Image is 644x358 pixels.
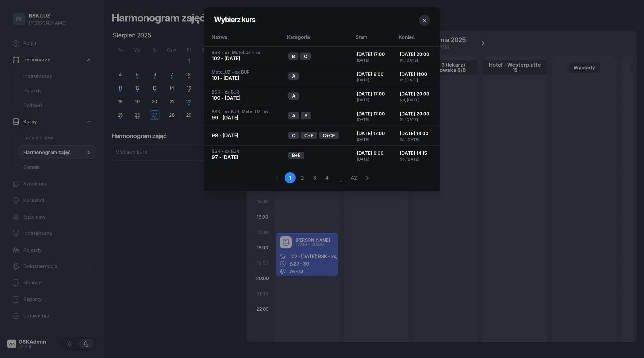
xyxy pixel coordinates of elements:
[214,15,255,26] h2: Wybierz kurs
[357,138,390,142] div: [DATE]
[319,132,339,139] div: C+CE
[212,55,278,63] div: 102 - [DATE]
[212,74,278,82] div: 101 - [DATE]
[357,50,390,58] div: [DATE] 17:00
[400,58,435,62] div: Pt, [DATE]
[212,114,278,122] div: 99 - [DATE]
[288,53,299,60] div: B
[301,112,311,119] div: B
[288,152,305,159] div: B+E
[288,72,299,80] div: A
[212,50,278,55] div: BSK - xx, MotoLUZ - xx
[212,132,278,140] div: 98 - [DATE]
[300,53,311,60] div: C
[400,118,435,122] div: Pt, [DATE]
[321,172,332,183] a: 4
[288,92,299,100] div: A
[348,172,359,183] a: 42
[400,149,435,157] div: [DATE] 14:15
[400,98,435,102] div: Nd, [DATE]
[301,132,317,139] div: C+E
[400,110,435,118] div: [DATE] 20:00
[400,130,435,138] div: [DATE] 14:00
[357,118,390,122] div: [DATE]
[400,138,435,142] div: Wt, [DATE]
[212,154,278,161] div: 97 - [DATE]
[212,90,278,94] div: BSK - xx BUR
[400,90,435,98] div: [DATE] 20:00
[357,70,390,78] div: [DATE] 8:00
[334,172,347,184] span: ...
[400,70,435,78] div: [DATE] 11:00
[212,70,278,74] div: MotoLUZ - xx BUR
[288,132,299,139] div: C
[357,98,390,102] div: [DATE]
[212,110,278,114] div: BSK - xx BUR, MotoLUZ -xx
[400,78,435,82] div: Pt, [DATE]
[283,33,352,46] th: Kategorie
[357,58,390,62] div: [DATE]
[309,172,320,183] a: 3
[212,94,278,102] div: 100 - [DATE]
[285,172,296,183] a: 1
[297,172,308,183] a: 2
[352,33,395,46] th: Start
[357,110,390,118] div: [DATE] 17:00
[212,149,278,154] div: BSK - xx BUR
[357,130,390,138] div: [DATE] 17:00
[357,78,390,82] div: [DATE]
[400,157,435,161] div: So, [DATE]
[357,90,390,98] div: [DATE] 17:00
[395,33,440,46] th: Koniec
[400,50,435,58] div: [DATE] 20:00
[357,157,390,161] div: [DATE]
[204,33,283,46] th: Nazwa
[288,112,299,119] div: A
[357,149,390,157] div: [DATE] 8:00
